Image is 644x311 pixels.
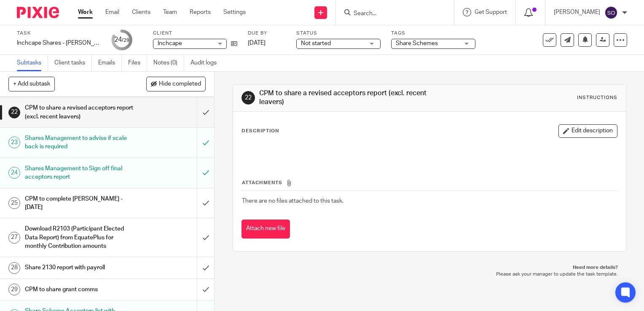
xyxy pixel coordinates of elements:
div: 24 [114,35,129,45]
a: Clients [132,8,150,16]
div: Inchcape Shares - SAYE Invitation 2025 [17,39,101,47]
h1: CPM to complete [PERSON_NAME] - [DATE] [25,193,134,214]
a: Settings [223,8,246,16]
span: Not started [301,40,331,46]
a: Emails [98,55,122,71]
img: Pixie [17,7,59,18]
div: 23 [8,137,20,148]
h1: Share 2130 report with payroll [25,261,134,274]
span: Hide completed [159,81,201,88]
label: Client [153,30,237,37]
input: Search [353,10,429,18]
span: Get Support [475,9,507,15]
span: Inchcape [158,40,182,46]
span: Share Schemes [396,40,438,46]
a: Reports [190,8,211,16]
p: Description [241,128,279,134]
a: Email [105,8,119,16]
button: Hide completed [146,77,206,91]
button: Attach new file [241,220,290,239]
div: Instructions [577,94,617,101]
button: + Add subtask [8,77,55,91]
span: [DATE] [248,40,266,46]
a: Files [128,55,147,71]
h1: CPM to share a revised acceptors report (excl. recent leavers) [25,102,134,123]
div: 28 [8,262,20,274]
a: Audit logs [191,55,223,71]
label: Tags [391,30,475,37]
h1: Shares Management to Sign off final acceptors report [25,162,134,184]
img: svg%3E [604,6,618,19]
p: Please ask your manager to update the task template. [241,271,618,278]
label: Due by [248,30,286,37]
div: 27 [8,232,20,244]
a: Subtasks [17,55,48,71]
h1: Download R2103 (Participant Elected Data Report) from EquatePlus for monthly Contribution amounts [25,223,134,252]
p: [PERSON_NAME] [554,8,600,16]
span: There are no files attached to this task. [242,198,343,204]
span: Attachments [242,180,282,185]
small: /29 [122,38,129,43]
a: Client tasks [54,55,92,71]
a: Team [163,8,177,16]
label: Status [296,30,381,37]
div: 25 [8,197,20,209]
p: Need more details? [241,264,618,271]
label: Task [17,30,101,37]
h1: CPM to share grant comms [25,283,134,296]
h1: Shares Management to advise if scale back is required [25,132,134,153]
button: Edit description [558,124,617,138]
a: Work [78,8,93,16]
h1: CPM to share a revised acceptors report (excl. recent leavers) [259,89,447,107]
div: Inchcape Shares - [PERSON_NAME] Invitation 2025 [17,39,101,47]
div: 22 [8,107,20,118]
div: 24 [8,167,20,179]
a: Notes (0) [153,55,184,71]
div: 22 [241,91,255,105]
div: 29 [8,284,20,295]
